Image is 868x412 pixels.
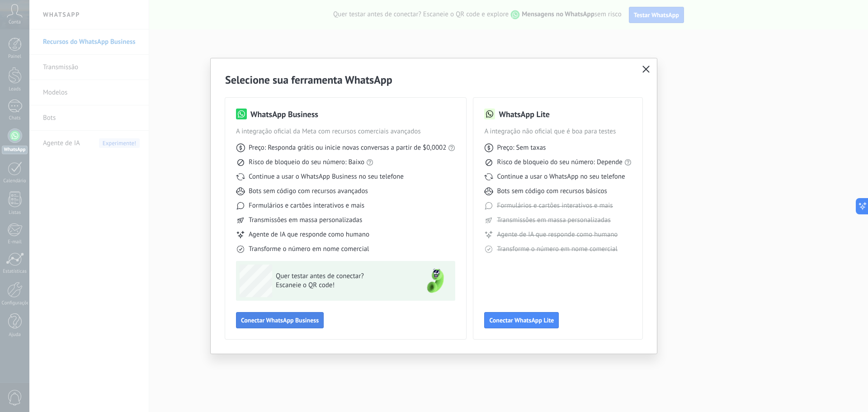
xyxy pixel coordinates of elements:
span: Risco de bloqueio do seu número: Baixo [249,158,364,167]
span: A integração não oficial que é boa para testes [484,127,632,136]
span: Bots sem código com recursos básicos [497,187,607,196]
span: Agente de IA que responde como humano [249,230,369,239]
h3: WhatsApp Business [250,109,318,120]
span: Conectar WhatsApp Business [241,317,319,323]
button: Conectar WhatsApp Business [236,312,324,328]
h2: Selecione sua ferramenta WhatsApp [225,73,642,87]
h3: WhatsApp Lite [499,109,549,120]
span: Formulários e cartões interativos e mais [497,201,613,210]
span: Transmissões em massa personalizadas [249,216,362,225]
span: Quer testar antes de conectar? [276,272,408,281]
span: Agente de IA que responde como humano [497,230,618,239]
span: Continue a usar o WhatsApp Business no seu telefone [249,172,404,181]
span: Risco de bloqueio do seu número: Depende [497,158,623,167]
span: Formulários e cartões interativos e mais [249,201,364,210]
span: Preço: Sem taxas [497,143,546,152]
span: Transmissões em massa personalizadas [497,216,610,225]
span: Transforme o número em nome comercial [249,245,369,254]
img: green-phone.png [419,265,452,297]
button: Conectar WhatsApp Lite [484,312,559,328]
span: Preço: Responda grátis ou inicie novas conversas a partir de $0,0002 [249,143,446,152]
span: A integração oficial da Meta com recursos comerciais avançados [236,127,455,136]
span: Transforme o número em nome comercial [497,245,617,254]
span: Conectar WhatsApp Lite [489,317,554,323]
span: Bots sem código com recursos avançados [249,187,368,196]
span: Escaneie o QR code! [276,281,408,290]
span: Continue a usar o WhatsApp no seu telefone [497,172,625,181]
